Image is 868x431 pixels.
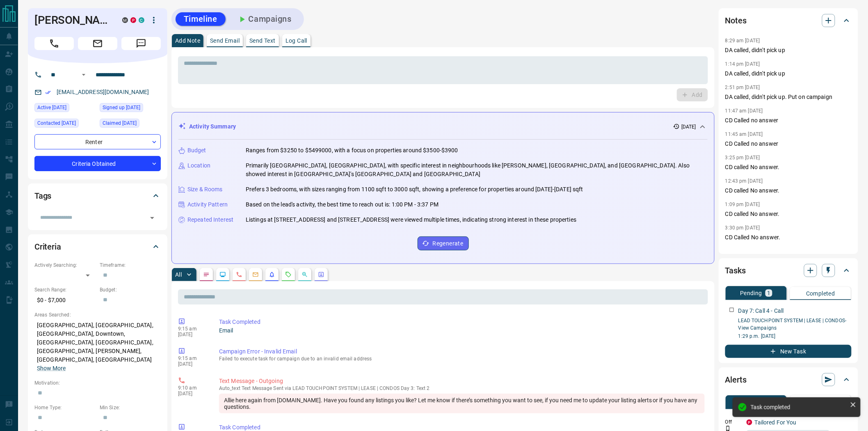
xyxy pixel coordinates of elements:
svg: Emails [252,271,259,278]
p: Areas Searched: [34,311,161,319]
span: Call [34,37,74,50]
div: Alerts [725,370,852,390]
p: Log Call [286,38,307,44]
div: Tue Jan 14 2020 [100,103,161,115]
p: 8:29 am [DATE] [725,38,760,44]
a: [EMAIL_ADDRESS][DOMAIN_NAME] [57,89,149,95]
svg: Requests [285,271,292,278]
p: Completed [806,291,835,296]
svg: Listing Alerts [269,271,275,278]
h2: Alerts [725,373,747,386]
div: Criteria Obtained [34,156,161,171]
p: 11:45 am [DATE] [725,131,763,137]
p: 11:47 am [DATE] [725,108,763,114]
p: CD Called No answer. [725,233,852,242]
p: Based on the lead's activity, the best time to reach out is: 1:00 PM - 3:37 PM [246,200,439,209]
p: DA called, didn't pick up [725,46,852,55]
p: 1 [767,290,770,296]
h1: [PERSON_NAME] [34,14,110,27]
div: Allie here again from [DOMAIN_NAME]. Have you found any listings you like? Let me know if there’s... [219,394,705,413]
button: Timeline [176,12,226,26]
span: auto_text [219,385,240,391]
div: Sun Aug 10 2025 [34,119,96,130]
p: Failed to execute task for campaign due to an invalid email address [219,356,705,362]
p: Home Type: [34,404,96,411]
p: Task Completed [219,318,705,326]
p: Email [219,326,705,335]
p: 1:09 pm [DATE] [725,202,760,207]
div: Task completed [751,404,847,410]
p: Day 7: Call 4 - Call [738,307,784,315]
p: Pending [740,290,762,296]
span: Email [78,37,117,50]
p: CD called No answer. [725,163,852,172]
span: Contacted [DATE] [37,119,76,127]
div: Tasks [725,261,852,280]
p: DA called, didn't pick up [725,69,852,78]
div: Fri Feb 12 2021 [100,119,161,130]
button: Open [146,212,158,224]
p: 3:25 pm [DATE] [725,155,760,160]
p: Repeated Interest [187,215,233,224]
p: 2:51 pm [DATE] [725,85,760,90]
div: Tags [34,186,161,206]
span: Message [121,37,161,50]
svg: Notes [203,271,210,278]
p: Off [725,418,742,426]
p: 1:14 pm [DATE] [725,61,760,67]
a: LEAD TOUCHPOINT SYSTEM | LEASE | CONDOS- View Campaigns [738,318,847,331]
p: Activity Pattern [187,200,228,209]
h2: Notes [725,14,747,27]
p: [DATE] [178,332,207,337]
p: 9:10 am [178,385,207,391]
p: [GEOGRAPHIC_DATA], [GEOGRAPHIC_DATA], [GEOGRAPHIC_DATA], Downtown, [GEOGRAPHIC_DATA], [GEOGRAPHIC... [34,319,161,375]
svg: Opportunities [302,271,308,278]
p: Location [187,161,210,170]
p: 12:43 pm [DATE] [725,178,763,184]
p: Size & Rooms [187,185,223,194]
svg: Calls [236,271,242,278]
div: Activity Summary[DATE] [178,119,708,134]
div: property.ca [130,17,136,23]
button: Campaigns [229,12,300,26]
div: condos.ca [139,17,144,23]
p: CD Called no answer [725,140,852,148]
p: 1:29 p.m. [DATE] [738,332,852,340]
p: Budget: [100,286,161,293]
div: Notes [725,11,852,30]
p: [DATE] [178,361,207,367]
p: Search Range: [34,286,96,293]
span: Claimed [DATE] [103,119,137,127]
p: Ranges from $3250 to $5499000, with a focus on properties around $3500-$3900 [246,146,458,155]
p: Actively Searching: [34,261,96,269]
div: mrloft.ca [122,17,128,23]
p: CD called No answer. [725,186,852,195]
p: Primarily [GEOGRAPHIC_DATA], [GEOGRAPHIC_DATA], with specific interest in neighbourhoods like [PE... [246,161,708,179]
p: Motivation: [34,379,161,387]
h2: Tags [34,189,51,202]
p: DA called, didn't pick up. Put on campaign [725,93,852,101]
p: Listings at [STREET_ADDRESS] and [STREET_ADDRESS] were viewed multiple times, indicating strong i... [246,215,576,224]
div: Criteria [34,237,161,257]
p: Send Text [249,38,276,44]
svg: Agent Actions [318,271,324,278]
p: Campaign Error - Invalid Email [219,347,705,356]
svg: Lead Browsing Activity [219,271,226,278]
p: $0 - $7,000 [34,293,96,307]
p: Timeframe: [100,261,161,269]
p: [DATE] [681,123,696,131]
p: Add Note [175,38,200,44]
p: CD Called no answer [725,116,852,125]
div: Sat Aug 09 2025 [34,103,96,115]
p: CD called No answer. [725,210,852,218]
span: Signed up [DATE] [103,103,140,112]
h2: Criteria [34,240,61,253]
div: Renter [34,134,161,149]
p: 3:30 pm [DATE] [725,225,760,231]
p: Prefers 3 bedrooms, with sizes ranging from 1100 sqft to 3000 sqft, showing a preference for prop... [246,185,583,194]
p: All [175,272,182,277]
p: 9:15 am [178,326,207,332]
p: Send Email [210,38,240,44]
p: Text Message Sent via LEAD TOUCHPOINT SYSTEM | LEASE | CONDOS Day 3: Text 2 [219,385,705,391]
button: New Task [725,345,852,358]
